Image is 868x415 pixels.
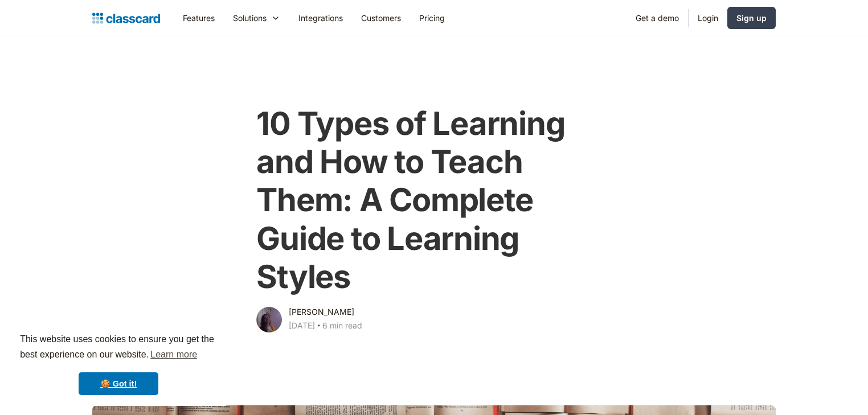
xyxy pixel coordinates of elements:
[92,10,160,26] a: home
[289,305,354,319] div: [PERSON_NAME]
[322,319,362,332] div: 6 min read
[256,105,611,296] h1: 10 Types of Learning and How to Teach Them: A Complete Guide to Learning Styles
[352,5,410,31] a: Customers
[289,5,352,31] a: Integrations
[149,346,199,363] a: learn more about cookies
[727,7,776,29] a: Sign up
[689,5,727,31] a: Login
[289,319,315,332] div: [DATE]
[79,372,158,395] a: dismiss cookie message
[410,5,454,31] a: Pricing
[224,5,289,31] div: Solutions
[20,332,217,363] span: This website uses cookies to ensure you get the best experience on our website.
[233,12,267,24] div: Solutions
[315,319,322,335] div: ‧
[736,12,767,24] div: Sign up
[9,322,228,406] div: cookieconsent
[174,5,224,31] a: Features
[627,5,688,31] a: Get a demo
